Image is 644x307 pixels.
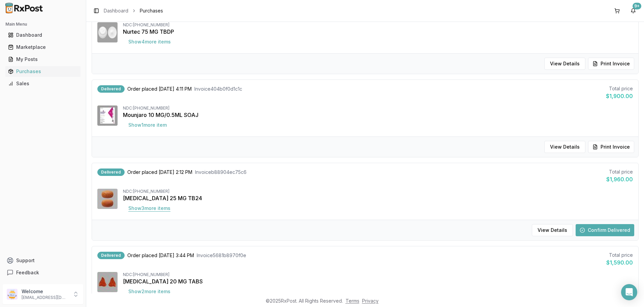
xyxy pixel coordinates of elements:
[3,254,83,267] button: Support
[606,252,633,258] div: Total price
[5,22,80,27] h2: Main Menu
[5,78,80,90] a: Sales
[362,298,379,304] a: Privacy
[22,288,68,295] p: Welcome
[97,105,118,126] img: Mounjaro 10 MG/0.5ML SOAJ
[123,277,633,285] div: [MEDICAL_DATA] 20 MG TABS
[588,58,634,70] button: Print Invoice
[194,86,242,92] span: Invoice 404b0f0d1c1c
[606,175,633,183] div: $1,960.00
[123,36,176,48] button: Show4more items
[8,44,78,51] div: Marketplace
[97,85,125,93] div: Delivered
[3,78,83,89] button: Sales
[606,168,633,175] div: Total price
[97,189,118,209] img: Myrbetriq 25 MG TB24
[8,32,78,38] div: Dashboard
[3,54,83,65] button: My Posts
[5,29,80,41] a: Dashboard
[544,141,585,153] button: View Details
[16,269,39,276] span: Feedback
[127,169,192,176] span: Order placed [DATE] 2:12 PM
[123,22,633,28] div: NDC: [PHONE_NUMBER]
[3,30,83,40] button: Dashboard
[7,289,18,300] img: User avatar
[123,272,633,277] div: NDC: [PHONE_NUMBER]
[97,272,118,292] img: Xarelto 20 MG TABS
[8,56,78,63] div: My Posts
[5,41,80,53] a: Marketplace
[3,3,46,13] img: RxPost Logo
[140,7,163,14] span: Purchases
[606,258,633,267] div: $1,590.00
[606,85,633,92] div: Total price
[123,194,633,202] div: [MEDICAL_DATA] 25 MG TB24
[123,105,633,111] div: NDC: [PHONE_NUMBER]
[633,3,641,9] div: 9+
[104,7,128,14] a: Dashboard
[8,68,78,75] div: Purchases
[123,119,172,131] button: Show1more item
[8,80,78,87] div: Sales
[576,224,634,236] button: Confirm Delivered
[606,92,633,100] div: $1,900.00
[123,111,633,119] div: Mounjaro 10 MG/0.5ML SOAJ
[22,295,68,300] p: [EMAIL_ADDRESS][DOMAIN_NAME]
[532,224,573,236] button: View Details
[3,42,83,53] button: Marketplace
[628,5,639,16] button: 9+
[544,58,585,70] button: View Details
[588,141,634,153] button: Print Invoice
[123,28,633,36] div: Nurtec 75 MG TBDP
[123,202,176,214] button: Show3more items
[127,252,194,259] span: Order placed [DATE] 3:44 PM
[195,169,247,176] span: Invoice b88904ec75c6
[5,53,80,65] a: My Posts
[97,22,118,42] img: Nurtec 75 MG TBDP
[123,285,176,298] button: Show2more items
[97,168,125,176] div: Delivered
[3,267,83,279] button: Feedback
[197,252,246,259] span: Invoice 5681b8970f0e
[346,298,359,304] a: Terms
[127,86,192,92] span: Order placed [DATE] 4:11 PM
[104,7,163,14] nav: breadcrumb
[123,189,633,194] div: NDC: [PHONE_NUMBER]
[621,284,637,300] div: Open Intercom Messenger
[97,252,125,259] div: Delivered
[5,65,80,78] a: Purchases
[3,66,83,77] button: Purchases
